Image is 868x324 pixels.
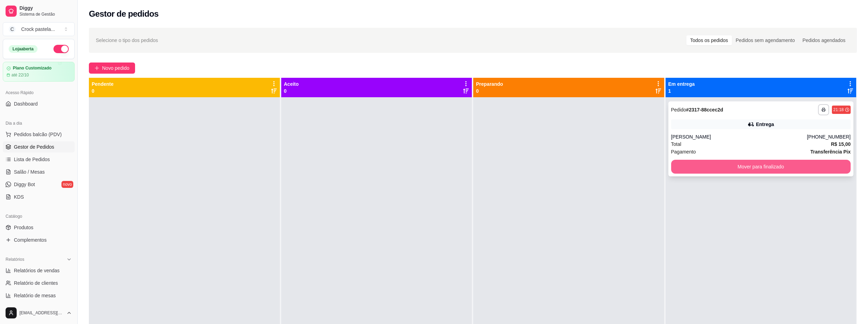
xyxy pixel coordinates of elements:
strong: # 2317-88ccec2d [686,107,723,113]
a: Complementos [3,234,75,246]
span: Novo pedido [102,64,130,72]
div: Crock pastela ... [21,26,55,33]
span: Gestor de Pedidos [14,143,54,150]
div: Acesso Rápido [3,87,75,98]
span: plus [94,66,99,70]
p: 0 [92,88,114,94]
span: Diggy [19,5,72,11]
span: Selecione o tipo dos pedidos [96,36,158,44]
span: Produtos [14,224,33,231]
span: Pagamento [671,148,696,156]
div: [PHONE_NUMBER] [807,133,851,140]
button: Pedidos balcão (PDV) [3,129,75,140]
a: Relatório de clientes [3,277,75,289]
button: [EMAIL_ADDRESS][DOMAIN_NAME] [3,305,75,321]
div: Todos os pedidos [686,35,732,45]
span: Total [671,140,682,148]
a: DiggySistema de Gestão [3,3,75,19]
a: Gestor de Pedidos [3,141,75,152]
p: Aceito [284,81,299,88]
div: Loja aberta [9,45,37,53]
a: Plano Customizadoaté 22/10 [3,62,75,82]
span: Relatório de clientes [14,280,58,286]
span: Relatórios de vendas [14,267,60,274]
span: Salão / Mesas [14,168,45,175]
div: Entrega [756,121,774,128]
span: KDS [14,193,24,200]
div: Pedidos sem agendamento [732,35,799,45]
span: Complementos [14,236,47,243]
p: 0 [284,88,299,94]
a: Diggy Botnovo [3,179,75,190]
a: KDS [3,191,75,202]
strong: R$ 15,00 [831,141,851,147]
article: Plano Customizado [13,66,51,71]
article: até 22/10 [11,72,29,78]
p: Preparando [476,81,503,88]
div: 21:18 [833,107,844,113]
h2: Gestor de pedidos [89,8,159,19]
strong: Transferência Pix [810,149,851,155]
p: 1 [668,88,695,94]
div: Catálogo [3,211,75,222]
a: Produtos [3,222,75,233]
span: Pedido [671,107,686,113]
p: Pendente [92,81,114,88]
span: Relatório de mesas [14,292,56,299]
p: 0 [476,88,503,94]
span: Diggy Bot [14,181,35,188]
button: Alterar Status [53,45,69,53]
div: Pedidos agendados [799,35,849,45]
a: Relatório de mesas [3,290,75,301]
span: [EMAIL_ADDRESS][DOMAIN_NAME] [19,310,64,316]
span: Lista de Pedidos [14,156,50,163]
span: Sistema de Gestão [19,11,72,17]
div: [PERSON_NAME] [671,133,807,140]
button: Novo pedido [89,63,135,74]
p: Em entrega [668,81,695,88]
button: Mover para finalizado [671,160,851,174]
span: Dashboard [14,100,38,107]
span: C [9,26,16,33]
a: Lista de Pedidos [3,154,75,165]
a: Dashboard [3,98,75,109]
a: Relatórios de vendas [3,265,75,276]
a: Salão / Mesas [3,166,75,177]
div: Dia a dia [3,118,75,129]
button: Select a team [3,22,75,36]
span: Relatórios [6,257,24,262]
span: Pedidos balcão (PDV) [14,131,62,138]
